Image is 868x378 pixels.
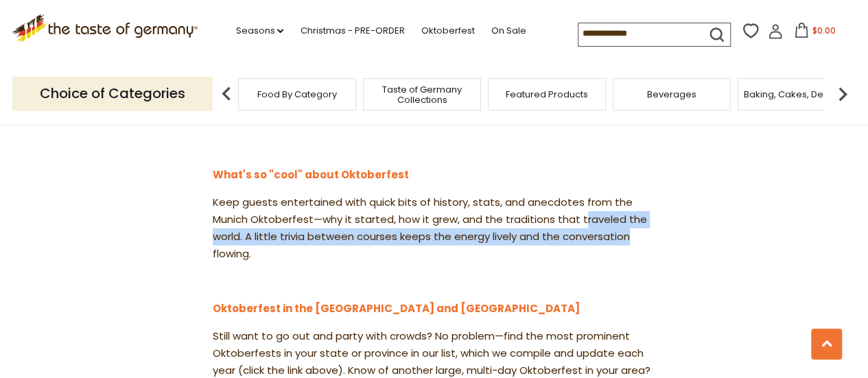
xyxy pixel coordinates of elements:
span: $0.00 [812,25,835,36]
p: Keep guests entertained with quick bits of history, stats, and anecdotes from the Munich Oktoberf... [213,194,655,263]
a: Beverages [647,89,696,99]
a: German and English text [213,95,653,127]
img: next arrow [829,80,856,108]
a: Taste of Germany Collections [367,84,477,105]
img: previous arrow [213,80,240,108]
a: Baking, Cakes, Desserts [744,89,850,99]
a: Oktoberfest [421,23,474,38]
p: Choice of Categories [12,77,213,110]
a: Christmas - PRE-ORDER [300,23,404,38]
a: On Sale [491,23,526,38]
a: Seasons [235,23,283,38]
a: Oktoberfest in the [GEOGRAPHIC_DATA] and [GEOGRAPHIC_DATA] [213,301,580,316]
a: What's so "cool" about Oktoberfest [213,167,409,182]
a: Featured Products [506,89,588,99]
button: $0.00 [786,23,844,43]
a: Food By Category [257,89,337,99]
